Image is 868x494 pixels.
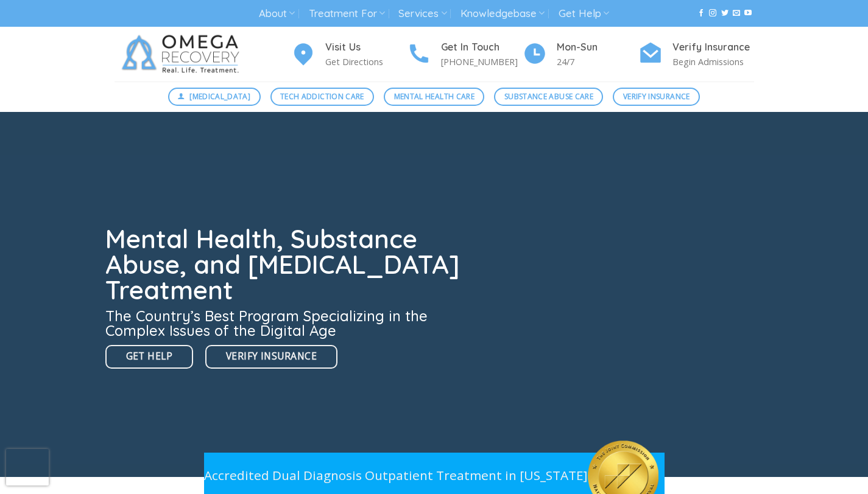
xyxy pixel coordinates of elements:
span: Verify Insurance [226,349,317,364]
p: Accredited Dual Diagnosis Outpatient Treatment in [US_STATE] [204,465,588,485]
a: Get Help [105,345,194,369]
h4: Mon-Sun [557,40,638,55]
h4: Verify Insurance [672,40,754,55]
a: Visit Us Get Directions [291,40,407,69]
a: Get Help [559,2,609,25]
a: Knowledgebase [460,2,545,25]
a: Verify Insurance Begin Admissions [638,40,754,69]
p: 24/7 [557,55,638,69]
a: Follow on YouTube [744,9,752,18]
a: Get In Touch [PHONE_NUMBER] [407,40,523,69]
p: [PHONE_NUMBER] [441,55,523,69]
span: Substance Abuse Care [504,91,593,102]
span: Mental Health Care [394,91,475,102]
span: Tech Addiction Care [280,91,364,102]
a: Services [398,2,446,25]
span: [MEDICAL_DATA] [189,91,250,102]
a: Verify Insurance [613,88,700,106]
a: Treatment For [309,2,385,25]
span: Verify Insurance [623,91,690,102]
a: Follow on Instagram [709,9,716,18]
a: About [259,2,295,25]
span: Get Help [126,349,173,364]
img: Omega Recovery [115,27,252,82]
iframe: reCAPTCHA [6,449,49,485]
h3: The Country’s Best Program Specializing in the Complex Issues of the Digital Age [105,308,467,338]
h4: Get In Touch [441,40,523,55]
a: Tech Addiction Care [270,88,375,106]
h4: Visit Us [325,40,407,55]
p: Begin Admissions [672,55,754,69]
a: [MEDICAL_DATA] [168,88,261,106]
a: Follow on Twitter [721,9,729,18]
a: Send us an email [733,9,740,18]
a: Substance Abuse Care [494,88,603,106]
p: Get Directions [325,55,407,69]
h1: Mental Health, Substance Abuse, and [MEDICAL_DATA] Treatment [105,226,467,303]
a: Follow on Facebook [697,9,705,18]
a: Mental Health Care [384,88,484,106]
a: Verify Insurance [205,345,337,369]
